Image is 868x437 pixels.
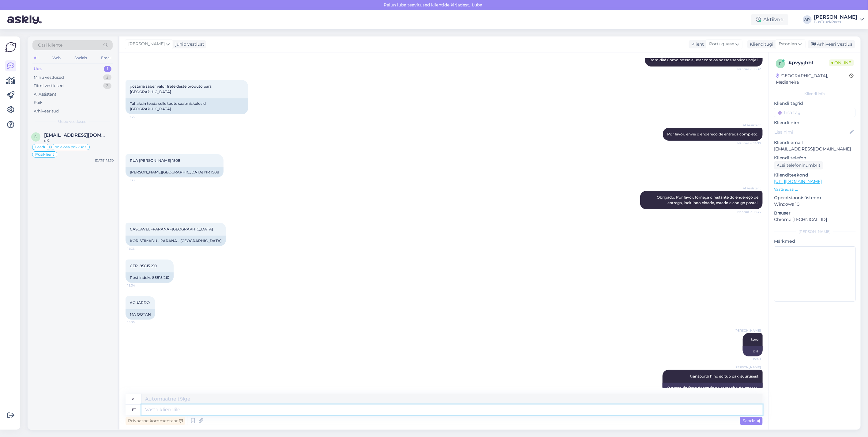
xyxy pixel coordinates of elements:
p: Vaata edasi ... [774,187,856,192]
div: juhib vestlust [173,41,204,47]
div: 3 [103,83,111,89]
p: Kliendi email [774,139,856,146]
div: [GEOGRAPHIC_DATA], Medianeira [776,73,850,85]
div: oK. [44,138,114,143]
span: 15:33 [127,178,150,182]
a: [URL][DOMAIN_NAME] [774,179,822,184]
p: Kliendi telefon [774,155,856,161]
span: [PERSON_NAME] [735,365,761,370]
div: [PERSON_NAME] [814,15,858,20]
div: # pvyyjhbl [789,59,829,66]
span: 15:33 [127,115,150,119]
p: Brauser [774,210,856,216]
p: [EMAIL_ADDRESS][DOMAIN_NAME] [774,146,856,152]
span: dalys@techtransa.lt [44,132,108,138]
div: Minu vestlused [34,74,64,81]
div: MA OOTAN [126,309,155,320]
span: Bom dia! Como posso ajudar com os nossos serviços hoje? [649,58,758,62]
div: Klient [689,41,704,47]
span: Luba [470,2,484,8]
div: Küsi telefoninumbrit [774,161,823,169]
p: Kliendi tag'id [774,100,856,107]
img: Askly Logo [5,41,17,53]
div: KÕRISTIMADU - PARANA - [GEOGRAPHIC_DATA] [126,236,226,246]
p: Windows 10 [774,201,856,207]
div: Arhiveeritud [34,108,59,114]
div: 1 [104,66,111,72]
div: Privaatne kommentaar [126,417,185,425]
div: pt [132,394,136,404]
p: Kliendi nimi [774,120,856,126]
span: Nähtud ✓ 15:32 [737,67,761,71]
span: CASCAVEL -PARANA -[GEOGRAPHIC_DATA] [130,227,213,231]
div: Tahaksin teada selle toote saatmiskulusid [GEOGRAPHIC_DATA]. [126,98,248,114]
div: olá [743,346,763,356]
span: AI Assistent [738,123,761,127]
div: Postiindeks 85815 210 [126,272,174,283]
div: et [132,405,136,415]
span: Estonian [779,41,797,47]
div: AP [803,15,812,24]
span: Saada [742,418,760,424]
span: gostaria saber valor frete deste produto para [GEOGRAPHIC_DATA] [130,84,212,94]
p: Operatsioonisüsteem [774,195,856,201]
span: Portuguese [709,41,734,47]
div: Email [100,54,113,62]
span: Obrigado. Por favor, forneça o restante do endereço de entrega, incluindo cidade, estado e código... [657,195,759,205]
span: RUA [PERSON_NAME] 1508 [130,158,180,163]
span: Nähtud ✓ 15:33 [737,141,761,146]
p: Klienditeekond [774,172,856,178]
span: Online [829,59,854,66]
div: Aktiivne [751,14,788,25]
span: Püsikjlient [35,153,54,156]
a: [PERSON_NAME]BusTruckParts [814,15,864,25]
span: p [779,61,782,66]
span: Uued vestlused [58,119,87,124]
div: Kõik [34,100,43,106]
div: [PERSON_NAME][GEOGRAPHIC_DATA] NR 1508 [126,167,224,177]
p: Märkmed [774,238,856,245]
div: O preço do frete depende do tamanho do pacote. [663,383,763,393]
span: AGUARDO [130,300,150,305]
div: Web [51,54,62,62]
span: Por favor, envie o endereço de entrega completo. [667,132,758,136]
div: Arhiveeri vestlus [808,40,855,48]
div: BusTruckParts [814,20,858,25]
span: Leedu [35,145,47,149]
span: [PERSON_NAME] [735,328,761,333]
span: AI Assistent [738,186,761,191]
div: [DATE] 15:30 [95,158,114,163]
div: Socials [73,54,88,62]
div: Uus [34,66,42,72]
div: Tiimi vestlused [34,83,64,89]
span: 15:34 [127,283,150,288]
span: 15:40 [738,357,761,361]
input: Lisa nimi [774,129,849,135]
span: Otsi kliente [38,42,62,48]
span: [PERSON_NAME] [128,41,165,47]
input: Lisa tag [774,108,856,117]
div: 3 [103,74,111,81]
div: [PERSON_NAME] [774,229,856,234]
span: CEP 85815 210 [130,264,157,268]
div: Klienditugi [747,41,773,47]
span: 15:35 [127,320,150,325]
div: AI Assistent [34,91,56,97]
span: tere [751,337,758,342]
span: pole osa pakkuda [54,145,87,149]
span: d [34,135,37,139]
div: All [32,54,39,62]
span: 15:33 [127,246,150,251]
span: transpordi hind sõltub paki suurusest [690,374,758,378]
p: Chrome [TECHNICAL_ID] [774,216,856,223]
span: Nähtud ✓ 15:33 [737,210,761,214]
div: Kliendi info [774,91,856,97]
